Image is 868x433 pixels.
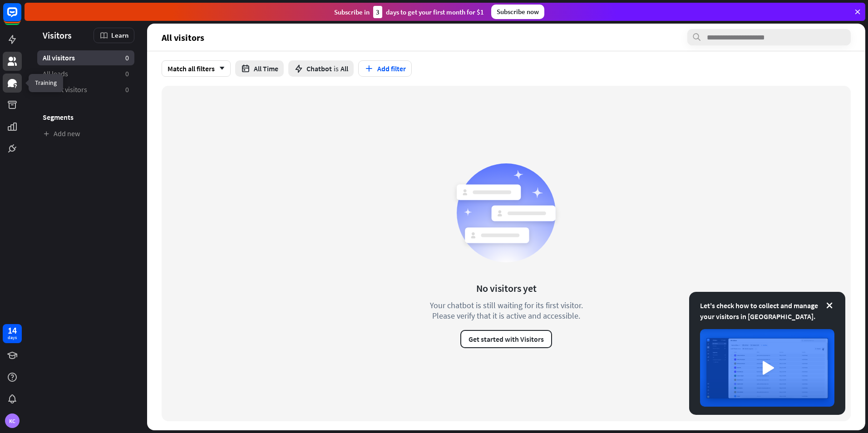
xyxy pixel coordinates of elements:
div: KC [5,413,20,428]
span: All leads [43,69,68,79]
span: All visitors [43,53,75,63]
div: Your chatbot is still waiting for its first visitor. Please verify that it is active and accessible. [413,300,599,321]
h3: Segments [37,113,134,122]
span: Visitors [43,30,72,40]
a: 14 days [3,324,22,343]
span: All [340,64,348,73]
div: No visitors yet [476,282,537,295]
div: Let's check how to collect and manage your visitors in [GEOGRAPHIC_DATA]. [700,300,834,322]
span: All visitors [162,32,204,43]
div: Subscribe now [491,5,544,19]
aside: 0 [125,69,129,79]
span: Chatbot [306,64,332,73]
a: Recent visitors 0 [37,82,134,97]
aside: 0 [125,53,129,63]
i: arrow_down [215,66,225,71]
button: Get started with Visitors [460,330,552,348]
div: 3 [373,6,382,18]
span: is [334,64,339,73]
div: 14 [8,326,17,335]
div: Match all filters [162,60,231,77]
span: Recent visitors [43,85,87,94]
span: Learn [111,31,128,39]
aside: 0 [125,85,129,94]
button: Open LiveChat chat widget [7,4,35,31]
button: All Time [235,60,284,77]
a: Add new [37,126,134,141]
img: image [700,329,834,407]
div: Subscribe in days to get your first month for $1 [334,6,484,18]
div: days [8,335,17,341]
button: Add filter [358,60,412,77]
a: All leads 0 [37,66,134,81]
